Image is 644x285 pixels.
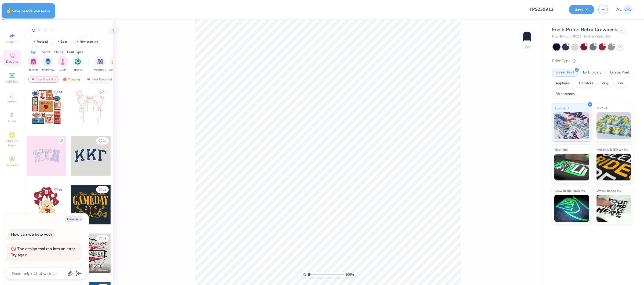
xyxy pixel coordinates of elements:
[28,68,38,72] span: Sorority
[109,56,121,72] div: filter for Game Day
[554,154,589,180] img: Neon Ink
[28,56,39,72] button: filter button
[552,26,617,33] span: Fresh Prints Retro Crewneck
[59,91,62,94] span: 14
[552,69,578,77] div: Screen Print
[103,140,106,142] span: 33
[597,112,631,139] img: Puff Ink
[552,58,633,64] div: Print Type
[60,58,66,65] img: Club Image
[59,188,62,191] span: 10
[42,56,54,72] div: filter for Fraternity
[54,50,63,54] div: Styles
[96,235,109,242] button: Like
[79,264,102,268] span: [PERSON_NAME]
[36,40,48,43] div: football
[52,38,69,46] button: bear
[45,58,51,65] img: Fraternity Image
[554,195,589,222] img: Glow in the Dark Ink
[598,79,613,87] div: Vinyl
[3,139,21,147] span: Clipart & logos
[94,56,106,72] div: filter for Parent's Weekend
[112,58,118,65] img: Game Day Image
[6,40,19,44] span: Image AI
[42,68,54,72] span: Fraternity
[552,79,573,87] div: Applique
[60,76,82,83] div: Trending
[74,40,79,43] img: trend_line.gif
[80,40,98,43] div: homecoming
[72,56,83,72] button: filter button
[11,232,52,237] div: How can we help you?
[31,40,35,43] img: trend_line.gif
[37,27,106,33] input: Try "Alpha"
[584,35,611,39] span: Minimum Order: 50 +
[96,186,109,193] button: Like
[67,50,83,54] div: Print Types
[84,76,114,83] div: Most Favorited
[74,68,82,72] span: Sports
[615,79,627,87] div: Foil
[345,272,354,277] span: 100 %
[94,68,106,72] span: Parent's Weekend
[623,4,633,15] img: Angela Legaspi
[6,79,19,84] span: Add Text
[30,50,36,54] div: Orgs
[580,69,605,77] div: Embroidery
[597,195,631,222] img: Water based Ink
[57,56,68,72] div: filter for Club
[525,4,565,15] input: Untitled Design
[72,56,83,72] div: filter for Sports
[554,188,585,194] span: Glow in the Dark Ink
[28,38,50,46] button: football
[109,56,121,72] button: filter button
[52,88,64,96] button: Like
[554,112,589,139] img: Standard
[97,58,103,65] img: Parent's Weekend Image
[103,188,106,191] span: 18
[41,50,50,54] div: Events
[554,147,568,152] span: Neon Ink
[75,58,81,65] img: Sports Image
[96,88,109,96] button: Like
[86,77,91,81] img: most_fav.gif
[575,79,597,87] div: Transfers
[616,6,621,13] span: AL
[30,58,36,65] img: Sorority Image
[607,69,633,77] div: Digital Print
[79,268,108,272] span: Alpha Delta Pi, [GEOGRAPHIC_DATA][US_STATE] at [GEOGRAPHIC_DATA]
[7,99,17,103] span: Upload
[71,38,101,46] button: homecoming
[60,68,66,72] span: Club
[63,77,67,81] img: trending.gif
[554,105,569,111] span: Standard
[61,40,67,43] div: bear
[552,90,578,98] div: Rhinestones
[103,91,106,94] span: 15
[55,40,60,43] img: trend_line.gif
[552,35,568,39] span: Fresh Prints
[8,119,16,123] span: Greek
[109,68,121,72] span: Game Day
[569,5,594,14] button: Save
[616,4,633,15] a: AL
[28,56,39,72] div: filter for Sorority
[597,188,621,194] span: Water based Ink
[96,137,109,145] button: Like
[522,31,532,42] img: Back
[94,56,106,72] button: filter button
[6,60,18,64] span: Designs
[597,147,628,152] span: Metallic & Glitter Ink
[6,163,19,167] span: Decorate
[42,56,54,72] button: filter button
[11,246,76,258] div: The design tool ran into an error. Try again.
[52,186,64,193] button: Like
[570,35,581,39] span: # FP102
[524,45,530,49] div: Back
[103,237,106,240] span: 11
[65,216,83,222] button: Collapse
[57,56,68,72] button: filter button
[597,105,608,111] span: Puff Ink
[58,137,64,144] button: Like
[28,76,58,83] div: Your Org's Fav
